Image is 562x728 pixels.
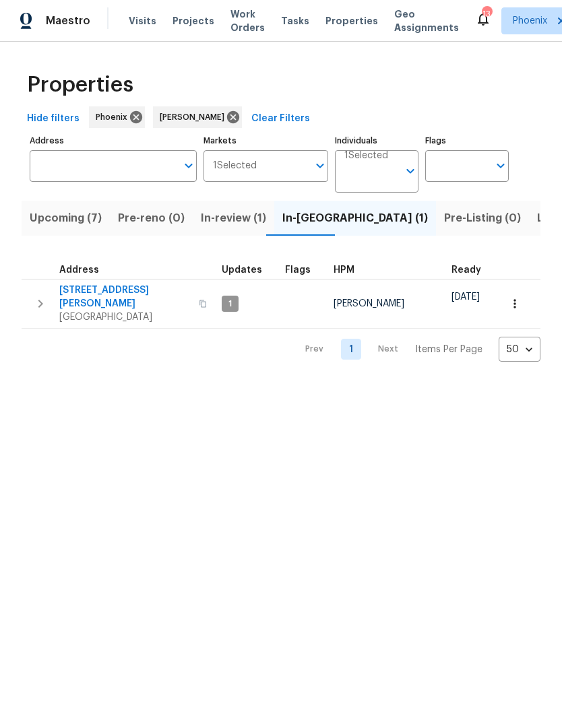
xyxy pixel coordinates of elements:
[282,209,428,228] span: In-[GEOGRAPHIC_DATA] (1)
[179,157,198,176] button: Open
[223,299,237,310] span: 1
[22,107,85,132] button: Hide filters
[451,266,481,275] span: Ready
[482,8,491,22] div: 13
[325,15,378,28] span: Properties
[444,209,521,228] span: Pre-Listing (0)
[246,107,315,132] button: Clear Filters
[451,293,480,302] span: [DATE]
[204,137,329,145] label: Markets
[285,266,311,275] span: Flags
[27,79,133,92] span: Properties
[129,15,156,28] span: Visits
[341,339,361,360] a: Goto page 1
[222,266,262,275] span: Updates
[160,111,230,125] span: [PERSON_NAME]
[30,137,197,145] label: Address
[281,17,309,26] span: Tasks
[46,15,90,28] span: Maestro
[415,343,482,357] p: Items Per Page
[59,284,191,311] span: [STREET_ADDRESS][PERSON_NAME]
[491,157,510,176] button: Open
[334,300,404,309] span: [PERSON_NAME]
[335,137,418,145] label: Individuals
[118,209,185,228] span: Pre-reno (0)
[230,8,265,35] span: Work Orders
[213,161,257,172] span: 1 Selected
[201,209,266,228] span: In-review (1)
[451,266,493,275] div: Earliest renovation start date (first business day after COE or Checkout)
[251,111,310,128] span: Clear Filters
[394,8,459,35] span: Geo Assignments
[96,111,133,125] span: Phoenix
[513,15,547,28] span: Phoenix
[334,266,354,275] span: HPM
[173,15,214,28] span: Projects
[292,337,540,362] nav: Pagination Navigation
[311,157,330,176] button: Open
[401,162,420,181] button: Open
[344,151,388,162] span: 1 Selected
[59,311,191,325] span: [GEOGRAPHIC_DATA]
[59,266,99,275] span: Address
[499,333,540,368] div: 50
[27,111,80,128] span: Hide filters
[153,107,242,129] div: [PERSON_NAME]
[425,137,509,145] label: Flags
[30,209,102,228] span: Upcoming (7)
[89,107,145,129] div: Phoenix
